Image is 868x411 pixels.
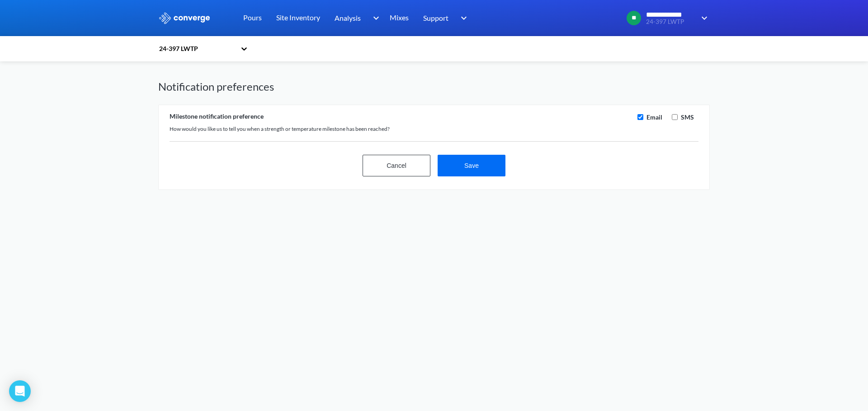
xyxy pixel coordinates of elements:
[170,112,632,120] div: Milestone notification preference
[438,155,505,176] button: Save
[455,13,469,23] img: downArrow.svg
[679,112,694,122] label: SMS
[695,13,710,23] img: downArrow.svg
[158,79,710,94] h1: Notification preferences
[335,12,361,23] span: Analysis
[645,112,662,122] label: Email
[367,13,382,23] img: downArrow.svg
[158,44,236,54] div: 24-397 LWTP
[363,155,430,176] button: Cancel
[158,12,211,24] img: logo_ewhite.svg
[170,124,632,134] div: How would you like us to tell you when a strength or temperature milestone has been reached?
[423,12,448,23] span: Support
[9,380,31,402] div: Open Intercom Messenger
[646,18,695,25] span: 24-397 LWTP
